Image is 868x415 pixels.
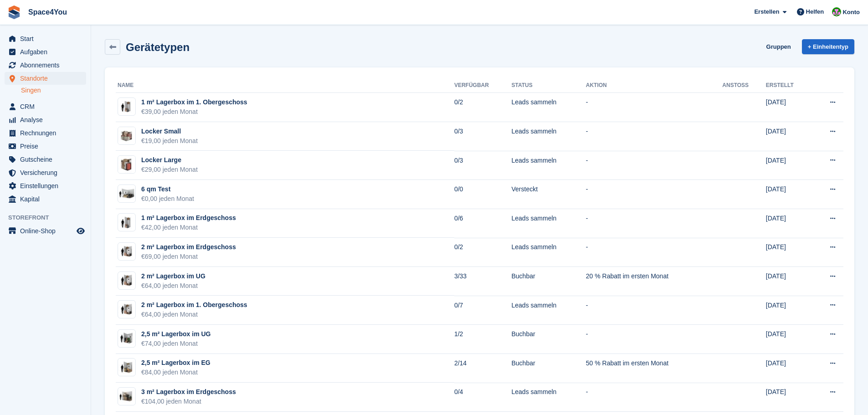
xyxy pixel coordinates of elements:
td: Versteckt [511,180,586,209]
span: Konto [842,8,860,17]
a: menu [5,59,86,72]
div: 2,5 m² Lagerbox im UG [141,329,211,339]
td: [DATE] [766,180,812,209]
td: Leads sammeln [511,209,586,238]
a: menu [5,72,86,85]
td: [DATE] [766,267,812,296]
td: Leads sammeln [511,296,586,325]
td: 0/7 [454,296,512,325]
span: Standorte [20,72,75,85]
td: 1/2 [454,325,512,354]
td: 0/3 [454,151,512,180]
div: Locker Small [141,127,198,136]
span: Storefront [8,213,91,222]
div: 2,5 m² Lagerbox im EG [141,358,211,368]
span: Abonnements [20,59,75,72]
td: [DATE] [766,383,812,412]
img: 2,0%20qm-sqft-unit.jpg [118,274,135,287]
td: 0/4 [454,383,512,412]
div: 1 m² Lagerbox im Erdgeschoss [141,213,236,223]
img: 25-sqft-unit.jpg [118,361,135,374]
div: 6 qm Test [141,184,194,194]
td: - [586,122,723,151]
td: - [586,151,723,180]
a: menu [5,113,86,126]
img: 10-sqft-unit.jpg [118,100,135,113]
img: 3,0%20q-unit.jpg [118,390,135,403]
td: Leads sammeln [511,151,586,180]
td: Buchbar [511,267,586,296]
td: Buchbar [511,354,586,383]
span: Online-Shop [20,225,75,237]
img: 7,0%20qm-unit.jpg [118,187,135,200]
a: menu [5,153,86,166]
th: Anstoß [722,78,765,93]
a: Space4You [25,5,71,20]
a: Speisekarte [5,225,86,237]
a: menu [5,100,86,113]
span: Versicherung [20,166,75,179]
div: 3 m² Lagerbox im Erdgeschoss [141,387,236,397]
td: 0/3 [454,122,512,151]
a: menu [5,127,86,139]
a: menu [5,166,86,179]
a: + Einheitentyp [802,39,854,54]
div: 2 m² Lagerbox im UG [141,272,205,281]
img: Luca-André Talhoff [832,7,841,16]
div: €64,00 jeden Monat [141,310,247,319]
td: Buchbar [511,325,586,354]
a: menu [5,140,86,153]
div: €69,00 jeden Monat [141,252,236,261]
div: €39,00 jeden Monat [141,107,247,117]
a: Gruppen [763,39,795,54]
td: 20 % Rabatt im ersten Monat [586,267,723,296]
a: menu [5,46,86,58]
a: Singen [21,86,86,95]
td: [DATE] [766,238,812,267]
div: €0,00 jeden Monat [141,194,194,204]
th: Status [511,78,586,93]
a: menu [5,193,86,205]
td: [DATE] [766,325,812,354]
th: Erstellt [766,78,812,93]
td: - [586,238,723,267]
div: €64,00 jeden Monat [141,281,205,291]
div: Locker Large [141,155,198,165]
a: menu [5,32,86,45]
span: Analyse [20,113,75,126]
span: Rechnungen [20,127,75,139]
span: Start [20,32,75,45]
a: menu [5,179,86,192]
td: [DATE] [766,354,812,383]
div: €42,00 jeden Monat [141,223,236,232]
span: Kapital [20,193,75,205]
img: Locker%20Medium%201%20-%20Plain.jpg [118,127,135,144]
td: 0/0 [454,180,512,209]
a: Vorschau-Shop [75,225,86,236]
div: €74,00 jeden Monat [141,339,211,348]
td: [DATE] [766,122,812,151]
span: Helfen [806,7,824,16]
div: 2 m² Lagerbox im 1. Obergeschoss [141,300,247,310]
img: 10-sqft-unit%20(1).jpg [118,216,135,229]
div: €104,00 jeden Monat [141,397,236,406]
td: Leads sammeln [511,383,586,412]
td: 0/6 [454,209,512,238]
img: 2,0%20qm-sqft-unit.jpg [118,245,135,258]
td: Leads sammeln [511,93,586,122]
span: Preise [20,140,75,153]
td: - [586,296,723,325]
td: - [586,383,723,412]
td: - [586,209,723,238]
td: Leads sammeln [511,238,586,267]
span: Einstellungen [20,179,75,192]
td: 50 % Rabatt im ersten Monat [586,354,723,383]
td: - [586,180,723,209]
div: €29,00 jeden Monat [141,165,198,174]
h2: Gerätetypen [126,41,190,53]
div: 2 m² Lagerbox im Erdgeschoss [141,242,236,252]
td: Leads sammeln [511,122,586,151]
div: €19,00 jeden Monat [141,136,198,146]
span: CRM [20,100,75,113]
td: 2/14 [454,354,512,383]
